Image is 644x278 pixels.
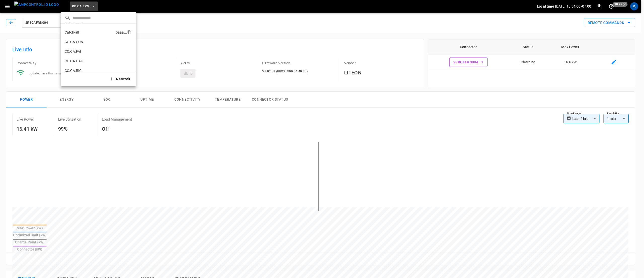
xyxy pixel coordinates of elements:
[127,29,132,35] div: copy
[65,39,83,44] p: CC.CA.CON
[65,49,81,54] p: CC.CA.FAI
[65,68,82,73] p: CC.CA.RIC
[65,30,79,35] p: Catch-all
[106,74,134,84] button: Network
[65,59,83,64] p: CC.CA.OAK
